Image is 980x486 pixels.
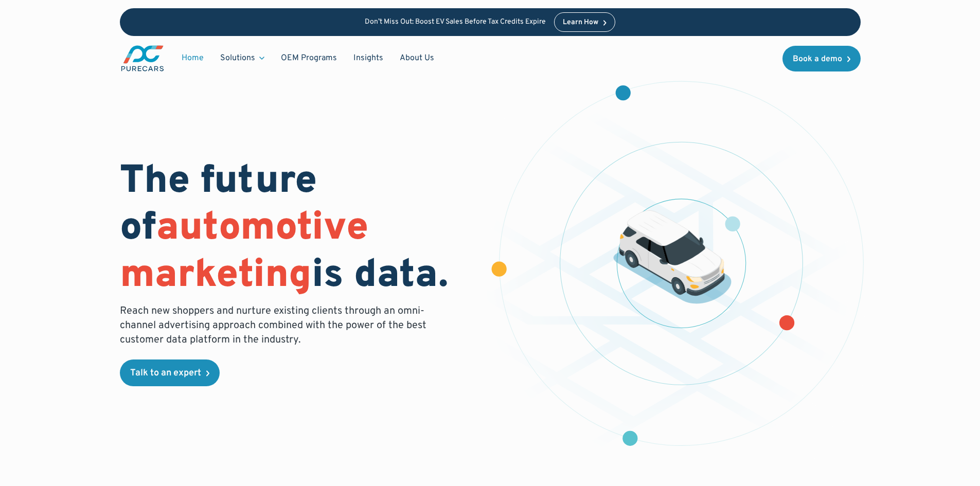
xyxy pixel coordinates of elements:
a: Learn How [554,12,615,32]
div: Talk to an expert [130,369,201,378]
a: Talk to an expert [120,359,220,386]
a: About Us [391,48,442,68]
a: Home [173,48,212,68]
p: Reach new shoppers and nurture existing clients through an omni-channel advertising approach comb... [120,304,433,347]
span: automotive marketing [120,204,368,300]
a: OEM Programs [273,48,345,68]
div: Solutions [212,48,273,68]
div: Learn How [563,19,598,26]
img: illustration of a vehicle [613,210,732,304]
h1: The future of is data. [120,159,478,300]
img: purecars logo [120,44,165,73]
a: Book a demo [782,46,861,71]
p: Don’t Miss Out: Boost EV Sales Before Tax Credits Expire [365,18,546,27]
div: Solutions [220,52,255,64]
div: Book a demo [793,55,842,63]
a: Insights [345,48,391,68]
a: main [120,44,165,73]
